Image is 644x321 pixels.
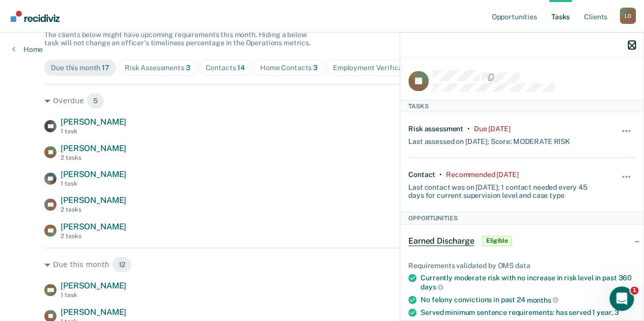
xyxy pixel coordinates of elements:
[333,64,421,72] div: Employment Verification
[61,281,126,290] span: [PERSON_NAME]
[61,222,126,231] span: [PERSON_NAME]
[51,64,109,72] div: Due this month
[61,128,126,135] div: 1 task
[44,31,311,47] span: The clients below might have upcoming requirements this month. Hiding a below task will not chang...
[61,195,126,205] span: [PERSON_NAME]
[61,154,126,161] div: 2 tasks
[61,117,126,127] span: [PERSON_NAME]
[408,133,570,146] div: Last assessed on [DATE]; Score: MODERATE RISK
[620,8,636,24] button: Profile dropdown button
[61,206,126,213] div: 2 tasks
[61,180,126,187] div: 1 task
[421,283,443,291] span: days
[400,224,643,257] div: Earned DischargeEligible
[408,170,435,179] div: Contact
[446,170,518,179] div: Recommended 3 days ago
[260,64,318,72] div: Home Contacts
[408,125,463,133] div: Risk assessment
[87,93,104,109] span: 5
[61,143,126,153] span: [PERSON_NAME]
[630,286,638,295] span: 1
[237,64,245,72] span: 14
[609,286,634,311] iframe: Intercom live chat
[467,125,470,133] div: •
[44,256,600,273] div: Due this month
[421,274,635,291] div: Currently moderate risk with no increase in risk level in past 360
[400,100,643,112] div: Tasks
[620,8,636,24] div: L D
[421,295,635,304] div: No felony convictions in past 24
[482,236,511,246] span: Eligible
[12,45,43,54] a: Home
[408,179,598,200] div: Last contact was on [DATE]; 1 contact needed every 45 days for current supervision level and case...
[44,93,600,109] div: Overdue
[61,291,126,299] div: 1 task
[205,64,245,72] div: Contacts
[313,64,318,72] span: 3
[11,11,60,22] img: Recidiviz
[408,261,635,270] div: Requirements validated by OMS data
[102,64,109,72] span: 17
[125,64,190,72] div: Risk Assessments
[526,296,558,304] span: months
[61,307,126,317] span: [PERSON_NAME]
[61,232,126,240] div: 2 tasks
[408,236,474,246] span: Earned Discharge
[474,125,511,133] div: Due 4 months ago
[186,64,190,72] span: 3
[400,212,643,224] div: Opportunities
[61,169,126,179] span: [PERSON_NAME]
[112,256,132,273] span: 12
[439,170,442,179] div: •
